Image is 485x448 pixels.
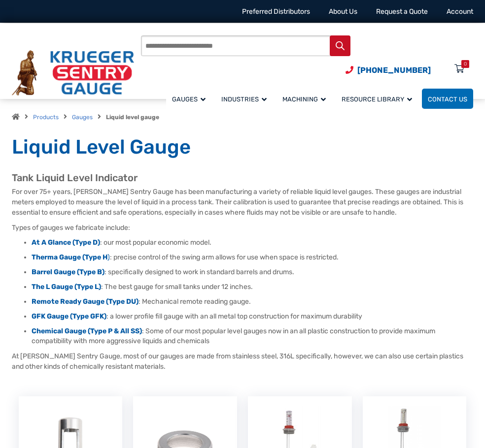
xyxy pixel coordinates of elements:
[215,87,277,110] a: Industries
[464,60,467,68] div: 0
[166,87,215,110] a: Gauges
[329,7,357,16] a: About Us
[12,172,473,184] h2: Tank Liquid Level Indicator
[242,7,310,16] a: Preferred Distributors
[106,114,159,121] strong: Liquid level gauge
[32,238,473,248] li: : our most popular economic model.
[428,96,467,103] span: Contact Us
[32,282,473,292] li: : The best gauge for small tanks under 12 inches.
[32,267,473,277] li: : specifically designed to work in standard barrels and drums.
[12,50,134,96] img: Krueger Sentry Gauge
[12,223,473,233] p: Types of gauges we fabricate include:
[32,283,101,291] a: The L Gauge (Type L)
[172,96,206,103] span: Gauges
[12,135,473,160] h1: Liquid Level Gauge
[32,253,107,261] strong: Therma Gauge (Type H
[336,87,422,110] a: Resource Library
[32,297,139,306] a: Remote Ready Gauge (Type DU)
[346,64,431,76] a: Phone Number (920) 434-8860
[32,268,104,276] a: Barrel Gauge (Type B)
[12,351,473,372] p: At [PERSON_NAME] Sentry Gauge, most of our gauges are made from stainless steel, 316L specificall...
[221,96,267,103] span: Industries
[72,114,93,121] a: Gauges
[33,114,59,121] a: Products
[32,253,473,262] li: : precise control of the swing arm allows for use when space is restricted.
[12,187,473,218] p: For over 75+ years, [PERSON_NAME] Sentry Gauge has been manufacturing a variety of reliable liqui...
[422,89,473,109] a: Contact Us
[282,96,326,103] span: Machining
[32,297,473,307] li: : Mechanical remote reading gauge.
[357,65,431,75] span: [PHONE_NUMBER]
[277,87,336,110] a: Machining
[32,327,142,335] a: Chemical Gauge (Type P & All SS)
[32,253,110,261] a: Therma Gauge (Type H)
[32,312,106,320] a: GFK Gauge (Type GFK)
[376,7,428,16] a: Request a Quote
[32,326,473,346] li: : Some of our most popular level gauges now in an all plastic construction to provide maximum com...
[342,96,412,103] span: Resource Library
[32,238,100,247] a: At A Glance (Type D)
[32,312,473,321] li: : a lower profile fill gauge with an all metal top construction for maximum durability
[447,7,473,16] a: Account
